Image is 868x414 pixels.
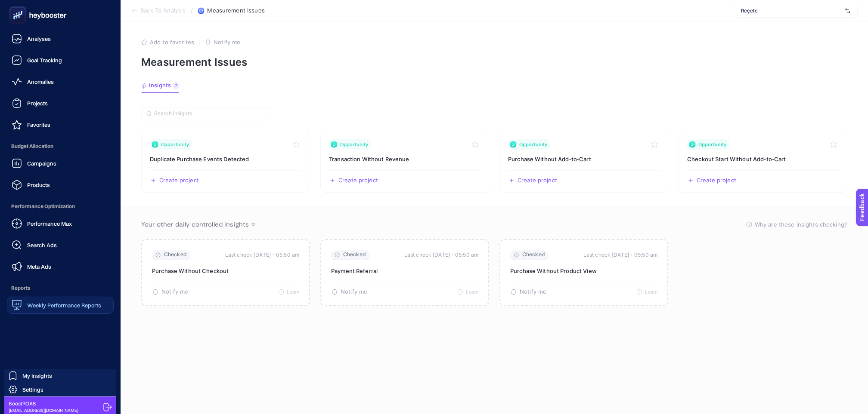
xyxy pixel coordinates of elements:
[7,52,114,69] a: Goal Tracking
[338,177,378,184] span: Create project
[173,82,179,89] div: 7
[636,289,657,295] button: Learn
[741,7,842,14] span: Reçete
[27,302,101,309] span: Weekly Performance Reports
[22,386,43,393] span: Settings
[150,155,301,163] h3: Insight title
[207,7,264,14] span: Measurement Issues
[161,141,189,148] span: Opportunity
[27,35,51,42] span: Analyses
[164,251,187,258] span: Checked
[341,288,367,295] span: Notify me
[7,30,114,47] a: Analyses
[457,289,478,295] button: Learn
[27,78,54,85] span: Anomalies
[9,407,78,414] span: [EMAIL_ADDRESS][DOMAIN_NAME]
[5,3,33,9] span: Feedback
[27,242,57,248] span: Search Ads
[698,141,726,148] span: Opportunity
[27,160,56,167] span: Campaigns
[522,251,545,258] span: Checked
[4,369,116,383] a: My Insights
[141,39,194,46] button: Add to favorites
[7,258,114,275] a: Meta Ads
[225,251,299,259] time: Last check [DATE]・05:50 am
[141,56,847,68] p: Measurement Issues
[141,220,249,229] span: Your other daily controlled insights
[27,100,48,107] span: Projects
[645,289,657,295] span: Learn
[27,121,50,128] span: Favorites
[519,141,547,148] span: Opportunity
[27,57,62,64] span: Goal Tracking
[7,95,114,112] a: Projects
[191,7,193,14] span: /
[331,288,367,295] button: Notify me
[27,220,72,227] span: Performance Max
[159,177,199,184] span: Create project
[154,110,265,117] input: Search
[499,131,668,193] a: View insight titled
[149,82,171,89] span: Insights
[7,116,114,133] a: Favorites
[583,251,657,259] time: Last check [DATE]・05:50 am
[152,267,299,275] p: Purchase Without Checkout
[9,400,78,407] span: BoostROAS
[7,73,114,90] a: Anomalies
[7,236,114,254] a: Search Ads
[331,267,478,275] p: Payment Referral
[679,131,847,193] a: View insight titled
[150,39,194,46] span: Add to favorites
[287,289,299,295] span: Learn
[152,288,188,295] button: Notify me
[4,383,116,396] a: Settings
[518,177,557,184] span: Create project
[329,177,378,184] button: Create a new project based on this insight
[140,7,186,14] span: Back To Analysis
[845,6,850,15] img: svg%3e
[291,139,301,150] button: Toggle favorite
[278,289,299,295] button: Learn
[508,177,557,184] button: Create a new project based on this insight
[7,176,114,193] a: Products
[7,279,114,297] span: Reports
[687,177,736,184] button: Create a new project based on this insight
[828,139,839,150] button: Toggle favorite
[470,139,480,150] button: Toggle favorite
[508,155,660,163] h3: Insight title
[510,267,657,275] p: Purchase Without Product View
[7,297,114,314] a: Weekly Performance Reports
[7,138,114,155] span: Budget Allocation
[687,155,839,163] h3: Insight title
[214,39,240,46] span: Notify me
[340,141,368,148] span: Opportunity
[343,251,366,258] span: Checked
[7,215,114,232] a: Performance Max
[520,288,546,295] span: Notify me
[697,177,736,184] span: Create project
[320,131,489,193] a: View insight titled
[22,372,52,379] span: My Insights
[649,139,660,150] button: Toggle favorite
[7,198,114,215] span: Performance Optimization
[141,239,847,306] section: Passive Insight Packages
[27,181,50,188] span: Products
[7,155,114,172] a: Campaigns
[161,288,188,295] span: Notify me
[466,289,478,295] span: Learn
[141,131,310,193] a: View insight titled
[404,251,478,259] time: Last check [DATE]・05:50 am
[141,131,847,193] section: Insight Packages
[755,220,847,229] span: Why are these insights checking?
[329,155,480,163] h3: Insight title
[150,177,199,184] button: Create a new project based on this insight
[27,263,51,270] span: Meta Ads
[205,39,240,46] button: Notify me
[510,288,546,295] button: Notify me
